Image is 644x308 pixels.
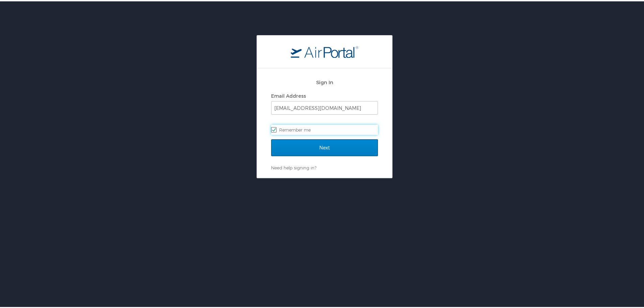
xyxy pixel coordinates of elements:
label: Remember me [271,123,378,134]
img: logo [291,44,358,56]
h2: Sign In [271,77,378,85]
input: Next [271,138,378,155]
a: Need help signing in? [271,164,316,169]
label: Email Address [271,92,306,97]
